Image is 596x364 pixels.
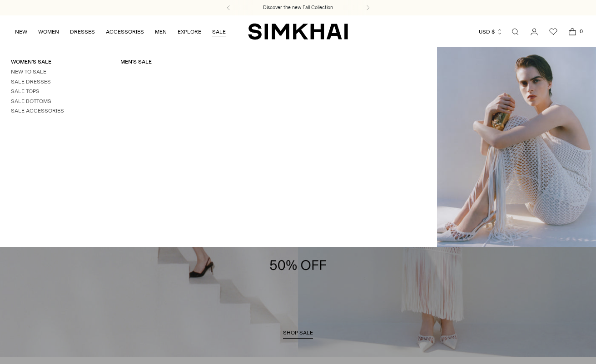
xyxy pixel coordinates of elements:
[178,22,201,42] a: EXPLORE
[544,23,562,41] a: Wishlist
[263,4,333,11] a: Discover the new Fall Collection
[38,22,59,42] a: WOMEN
[479,22,503,42] button: USD $
[563,23,581,41] a: Open cart modal
[70,22,95,42] a: DRESSES
[155,22,167,42] a: MEN
[525,23,543,41] a: Go to the account page
[506,23,524,41] a: Open search modal
[15,22,27,42] a: NEW
[212,22,226,42] a: SALE
[577,27,585,35] span: 0
[248,23,348,40] a: SIMKHAI
[106,22,144,42] a: ACCESSORIES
